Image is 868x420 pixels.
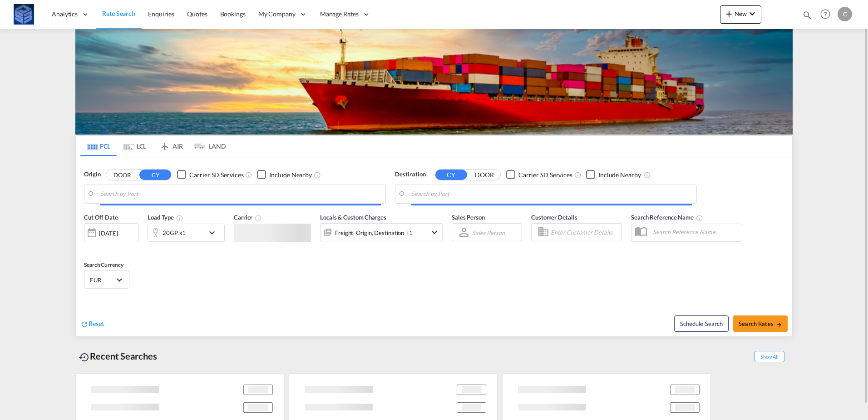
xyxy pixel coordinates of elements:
img: fff785d0086311efa2d3e168b14c2f64.png [14,4,34,25]
md-tab-item: FCL [80,136,117,156]
md-icon: icon-chevron-down [207,227,222,238]
md-icon: icon-refresh [80,320,89,328]
md-checkbox: Checkbox No Ink [257,170,312,180]
span: Load Type [148,214,183,221]
div: C [838,7,852,21]
button: CY [435,170,467,180]
md-icon: Unchecked: Search for CY (Container Yard) services for all selected carriers.Checked : Search for... [245,171,252,179]
md-icon: icon-information-outline [176,215,183,222]
div: Freight Origin Destination Factory Stuffingicon-chevron-down [320,223,443,241]
button: CY [139,170,171,180]
span: Bookings [220,10,246,18]
div: Recent Searches [75,346,161,366]
md-tab-item: AIR [153,136,189,156]
div: Freight Origin Destination Factory Stuffing [335,226,413,239]
md-icon: Your search will be saved by the below given name [696,215,703,222]
md-select: Sales Person [471,226,506,239]
input: Enter Customer Details [551,225,619,239]
button: DOOR [469,170,500,180]
md-icon: Unchecked: Ignores neighbouring ports when fetching rates.Checked : Includes neighbouring ports w... [314,171,321,179]
md-tab-item: LAND [189,136,226,156]
md-icon: The selected Trucker/Carrierwill be displayed in the rate results If the rates are from another f... [255,215,262,222]
div: [DATE] [99,229,118,237]
img: LCL+%26+FCL+BACKGROUND.png [75,29,793,135]
span: Cut Off Date [84,214,118,221]
div: icon-refreshReset [80,319,104,329]
div: Include Nearby [598,170,641,180]
md-icon: icon-airplane [159,141,170,148]
span: Search Reference Name [631,214,703,221]
md-icon: Unchecked: Ignores neighbouring ports when fetching rates.Checked : Includes neighbouring ports w... [644,171,651,179]
div: 20GP x1icon-chevron-down [148,224,225,242]
div: Carrier SD Services [189,170,243,180]
md-icon: icon-magnify [802,10,812,20]
div: Help [818,6,838,23]
md-icon: icon-plus 400-fg [724,8,735,19]
span: Origin [84,170,100,179]
md-icon: icon-backup-restore [79,352,90,363]
md-checkbox: Checkbox No Ink [586,170,641,180]
span: Carrier [234,214,262,221]
span: Analytics [52,10,78,19]
div: Include Nearby [269,170,312,180]
md-icon: icon-chevron-down [747,8,758,19]
md-icon: icon-arrow-right [776,321,782,328]
span: My Company [258,10,296,19]
span: Reset [89,320,104,327]
input: Search Reference Name [648,225,742,239]
div: [DATE] [84,223,138,242]
span: Locals & Custom Charges [320,214,386,221]
div: Origin DOOR CY Checkbox No InkUnchecked: Search for CY (Container Yard) services for all selected... [76,156,792,336]
input: Search by Port [100,187,381,201]
md-datepicker: Select [84,241,91,254]
span: Sales Person [452,214,485,221]
md-icon: icon-chevron-down [429,227,440,238]
md-checkbox: Checkbox No Ink [506,170,572,180]
span: Enquiries [148,10,174,18]
span: EUR [90,276,115,284]
span: Manage Rates [320,10,359,19]
button: DOOR [106,170,138,180]
span: Search Rates [739,320,782,327]
span: Customer Details [531,214,577,221]
md-pagination-wrapper: Use the left and right arrow keys to navigate between tabs [80,136,226,156]
md-select: Select Currency: € EUREuro [89,273,124,286]
div: icon-magnify [802,10,812,24]
span: Help [818,6,833,22]
span: Rate Search [102,10,135,17]
span: New [724,10,758,17]
span: Search Currency [84,261,123,268]
md-checkbox: Checkbox No Ink [177,170,243,180]
span: Quotes [187,10,207,18]
input: Search by Port [411,187,692,201]
div: 20GP x1 [163,226,186,239]
button: Search Ratesicon-arrow-right [733,315,788,332]
button: Note: By default Schedule search will only considerorigin ports, destination ports and cut off da... [674,315,729,332]
md-tab-item: LCL [117,136,153,156]
div: Carrier SD Services [518,170,572,180]
md-icon: Unchecked: Search for CY (Container Yard) services for all selected carriers.Checked : Search for... [574,171,582,179]
button: icon-plus 400-fgNewicon-chevron-down [720,5,761,24]
span: Show All [755,351,784,362]
span: Destination [395,170,426,179]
